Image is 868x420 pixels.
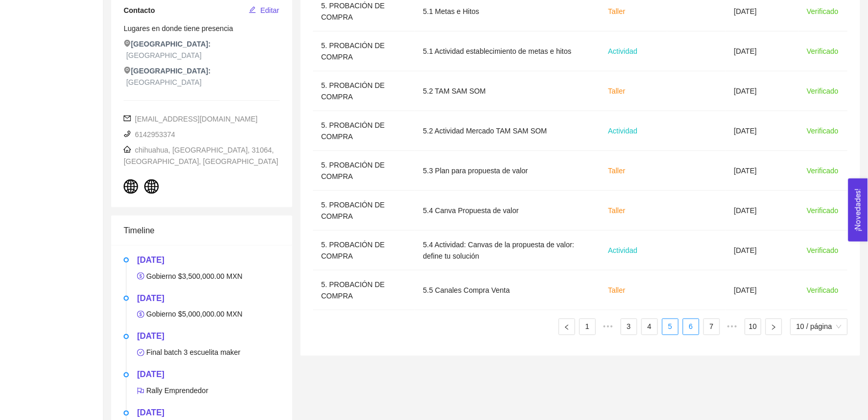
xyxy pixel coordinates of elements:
h5: [DATE] [137,331,280,343]
td: [DATE] [726,71,799,111]
li: Página anterior [559,319,575,335]
button: Open Feedback Widget [848,178,868,242]
td: 5. PROBACIÓN DE COMPRA [313,71,415,111]
span: ••• [600,319,617,335]
td: 5. PROBACIÓN DE COMPRA [313,271,415,310]
td: [DATE] [726,32,799,71]
span: Gobierno $5,000,000.00 MXN [137,310,243,319]
a: 5 [663,319,678,335]
span: left [564,324,570,331]
td: 5.4 Canva Propuesta de valor [415,191,600,231]
td: 5. PROBACIÓN DE COMPRA [313,231,415,271]
span: flag [137,387,144,395]
td: 5.2 TAM SAM SOM [415,71,600,111]
a: global [144,185,161,193]
span: Rally Emprendedor [137,387,208,395]
span: Verificado [807,7,839,16]
span: dollar [137,311,144,318]
td: 5.1 Actividad establecimiento de metas e hitos [415,32,600,71]
h5: [DATE] [137,292,280,305]
span: [GEOGRAPHIC_DATA] [126,50,202,61]
span: Final batch 3 escuelita maker [137,349,241,357]
span: [EMAIL_ADDRESS][DOMAIN_NAME] [124,115,258,123]
td: 5.3 Plan para propuesta de valor [415,151,600,191]
span: Gobierno $3,500,000.00 MXN [137,272,243,280]
td: 5. PROBACIÓN DE COMPRA [313,151,415,191]
span: dollar [137,273,144,280]
span: Lugares en donde tiene presencia [124,24,233,33]
td: 5.2 Actividad Mercado TAM SAM SOM [415,111,600,151]
span: Actividad [608,246,638,254]
span: phone [124,130,131,138]
a: global [124,185,140,193]
span: [GEOGRAPHIC_DATA] [126,77,202,88]
li: 4 [641,319,658,335]
span: right [771,324,777,331]
span: Taller [608,206,625,215]
td: 5. PROBACIÓN DE COMPRA [313,191,415,231]
span: environment [124,67,131,74]
span: edit [249,6,256,14]
td: 5. PROBACIÓN DE COMPRA [313,111,415,151]
td: 5. PROBACIÓN DE COMPRA [313,32,415,71]
span: Verificado [807,167,839,175]
td: 5.5 Canales Compra Venta [415,271,600,310]
span: chihuahua, [GEOGRAPHIC_DATA], 31064, [GEOGRAPHIC_DATA], [GEOGRAPHIC_DATA] [124,146,278,166]
button: editEditar [248,2,280,19]
span: environment [124,40,131,47]
span: Taller [608,87,625,95]
td: [DATE] [726,191,799,231]
td: [DATE] [726,231,799,271]
span: Taller [608,167,625,175]
span: [GEOGRAPHIC_DATA]: [124,65,211,77]
li: Página siguiente [766,319,782,335]
span: Verificado [807,246,839,254]
li: 5 páginas siguientes [724,319,741,335]
span: Editar [260,5,279,16]
span: Verificado [807,127,839,135]
span: ••• [724,319,741,335]
li: 6 [683,319,699,335]
a: 7 [704,319,720,335]
button: right [766,319,782,335]
span: Verificado [807,206,839,215]
li: 1 [579,319,596,335]
td: [DATE] [726,111,799,151]
span: Verificado [807,47,839,55]
li: 5 páginas previas [600,319,617,335]
li: 10 [745,319,761,335]
li: 5 [662,319,679,335]
span: Verificado [807,286,839,294]
a: 10 [745,319,761,335]
span: home [124,146,131,153]
span: Taller [608,7,625,16]
span: mail [124,115,131,122]
div: tamaño de página [790,319,848,335]
span: Actividad [608,127,638,135]
h5: [DATE] [137,254,280,266]
span: global [124,179,138,194]
td: 5.4 Actividad: Canvas de la propuesta de valor: define tu solución [415,231,600,271]
button: left [559,319,575,335]
span: 10 / página [797,319,842,335]
div: Timeline [124,216,280,245]
a: 1 [580,319,595,335]
span: Taller [608,286,625,294]
a: 6 [683,319,699,335]
span: check-circle [137,349,144,356]
span: Actividad [608,47,638,55]
span: 6142953374 [124,130,175,139]
td: [DATE] [726,271,799,310]
span: global [144,179,159,194]
a: 4 [642,319,657,335]
span: [GEOGRAPHIC_DATA]: [124,38,211,50]
li: 3 [621,319,637,335]
span: Verificado [807,87,839,95]
li: 7 [704,319,720,335]
span: Contacto [124,6,155,14]
h5: [DATE] [137,407,280,419]
h5: [DATE] [137,369,280,381]
a: 3 [621,319,637,335]
td: [DATE] [726,151,799,191]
